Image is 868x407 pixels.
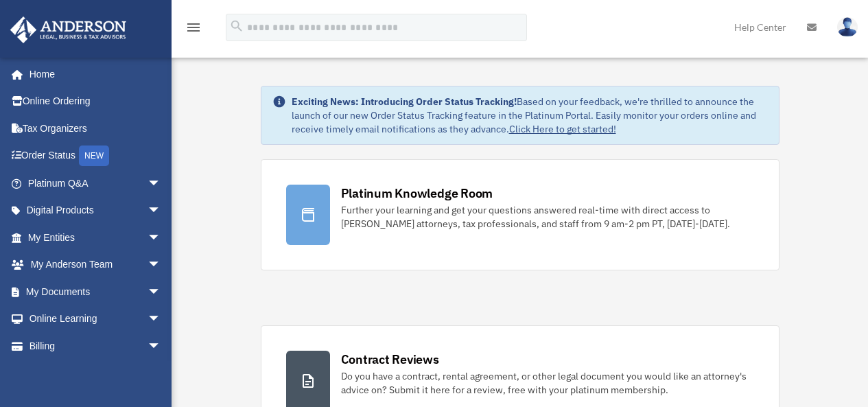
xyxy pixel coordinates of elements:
[292,95,517,108] strong: Exciting News: Introducing Order Status Tracking!
[10,115,182,142] a: Tax Organizers
[148,278,175,306] span: arrow_drop_down
[10,142,182,170] a: Order StatusNEW
[292,95,768,136] div: Based on your feedback, we're thrilled to announce the launch of our new Order Status Tracking fe...
[10,88,182,115] a: Online Ordering
[185,24,202,36] a: menu
[229,19,244,34] i: search
[148,197,175,225] span: arrow_drop_down
[261,159,779,270] a: Platinum Knowledge Room Further your learning and get your questions answered real-time with dire...
[185,19,202,36] i: menu
[148,224,175,252] span: arrow_drop_down
[10,305,182,333] a: Online Learningarrow_drop_down
[10,360,182,387] a: Events Calendar
[10,197,182,224] a: Digital Productsarrow_drop_down
[837,17,858,37] img: User Pic
[10,170,182,197] a: Platinum Q&Aarrow_drop_down
[10,224,182,251] a: My Entitiesarrow_drop_down
[10,278,182,305] a: My Documentsarrow_drop_down
[79,146,109,166] div: NEW
[148,332,175,360] span: arrow_drop_down
[10,60,175,88] a: Home
[148,305,175,334] span: arrow_drop_down
[10,332,182,360] a: Billingarrow_drop_down
[10,251,182,279] a: My Anderson Teamarrow_drop_down
[341,369,754,397] div: Do you have a contract, rental agreement, or other legal document you would like an attorney's ad...
[341,351,439,368] div: Contract Reviews
[6,16,130,43] img: Anderson Advisors Platinum Portal
[509,123,616,135] a: Click Here to get started!
[148,251,175,279] span: arrow_drop_down
[341,185,493,202] div: Platinum Knowledge Room
[341,203,754,231] div: Further your learning and get your questions answered real-time with direct access to [PERSON_NAM...
[148,170,175,198] span: arrow_drop_down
